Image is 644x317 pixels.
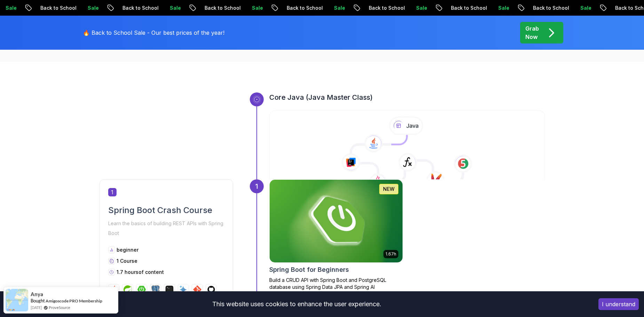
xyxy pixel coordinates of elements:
[117,246,138,253] p: beginner
[550,5,572,11] p: Sale
[117,269,164,276] p: 1.7 hours of content
[108,188,117,196] span: 1
[468,5,490,11] p: Sale
[421,5,468,11] p: Back to School
[304,5,326,11] p: Sale
[503,5,550,11] p: Back to School
[250,179,264,193] div: 1
[193,285,201,294] img: git logo
[137,285,146,294] img: spring-boot logo
[57,5,80,11] p: Sale
[83,29,224,37] p: 🔥 Back to School Sale - Our best prices of the year!
[110,285,118,294] img: java logo
[108,219,224,238] p: Learn the basics of building REST APIs with Spring Boot
[585,5,632,11] p: Back to School
[10,5,57,11] p: Back to School
[117,258,137,264] span: 1 Course
[165,285,174,294] img: terminal logo
[269,265,349,275] h2: Spring Boot for Beginners
[269,277,403,291] p: Build a CRUD API with Spring Boot and PostgreSQL database using Spring Data JPA and Spring AI
[108,205,224,216] h2: Spring Boot Crash Course
[269,92,545,102] h3: Core Java (Java Master Class)
[46,298,102,303] a: Amigoscode PRO Membership
[6,289,28,311] img: provesource social proof notification image
[31,298,45,303] span: Bought
[31,291,43,297] span: Anya
[174,5,222,11] p: Back to School
[151,285,160,294] img: postgres logo
[92,5,140,11] p: Back to School
[179,285,188,294] img: ai logo
[386,5,408,11] p: Sale
[269,179,403,291] a: Spring Boot for Beginners card1.67hNEWSpring Boot for BeginnersBuild a CRUD API with Spring Boot ...
[385,251,396,257] p: 1.67h
[266,178,406,265] img: Spring Boot for Beginners card
[339,5,386,11] p: Back to School
[222,5,244,11] p: Sale
[31,304,42,310] span: [DATE]
[256,5,304,11] p: Back to School
[124,285,132,294] img: spring logo
[383,186,395,193] p: NEW
[5,296,588,312] div: This website uses cookies to enhance the user experience.
[49,304,70,310] a: ProveSource
[140,5,162,11] p: Sale
[525,24,539,41] p: Grab Now
[598,298,639,310] button: Accept cookies
[207,285,215,294] img: github logo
